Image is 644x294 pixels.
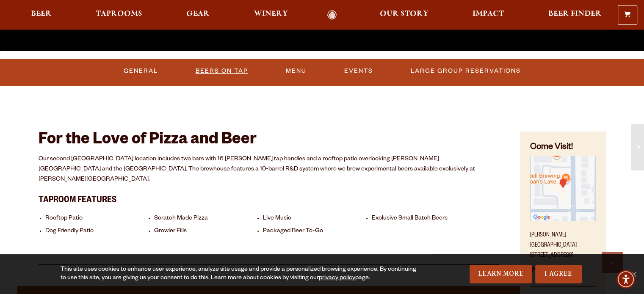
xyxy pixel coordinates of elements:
[39,132,499,150] h2: For the Love of Pizza and Beer
[282,61,310,81] a: Menu
[192,61,252,81] a: Beers On Tap
[616,270,635,289] div: Accessibility Menu
[548,11,601,17] span: Beer Finder
[372,215,476,223] li: Exclusive Small Batch Beers
[186,11,210,17] span: Gear
[263,215,368,223] li: Live Music
[154,228,259,236] li: Growler Fills
[473,11,504,17] span: Impact
[535,265,582,283] a: I Agree
[530,142,595,154] h4: Come Visit!
[31,11,52,17] span: Beer
[380,11,428,17] span: Our Story
[39,154,499,185] p: Our second [GEOGRAPHIC_DATA] location includes two bars with 16 [PERSON_NAME] tap handles and a r...
[530,225,595,261] p: [PERSON_NAME][GEOGRAPHIC_DATA] [STREET_ADDRESS]
[470,265,532,283] a: Learn More
[316,10,348,20] a: Odell Home
[263,228,368,236] li: Packaged Beer To-Go
[542,10,607,20] a: Beer Finder
[90,10,148,20] a: Taprooms
[25,10,57,20] a: Beer
[530,217,595,223] a: Find on Google Maps (opens in a new window)
[45,228,150,236] li: Dog Friendly Patio
[61,266,422,283] div: This site uses cookies to enhance user experience, analyze site usage and provide a personalized ...
[467,10,509,20] a: Impact
[120,61,161,81] a: General
[319,275,355,282] a: privacy policy
[181,10,215,20] a: Gear
[39,190,499,208] h3: Taproom Features
[602,252,623,273] a: Scroll to top
[154,215,259,223] li: Scratch Made Pizza
[341,61,376,81] a: Events
[96,11,142,17] span: Taprooms
[249,10,293,20] a: Winery
[530,156,595,221] img: Small thumbnail of location on map
[374,10,434,20] a: Our Story
[407,61,524,81] a: Large Group Reservations
[254,11,288,17] span: Winery
[45,215,150,223] li: Rooftop Patio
